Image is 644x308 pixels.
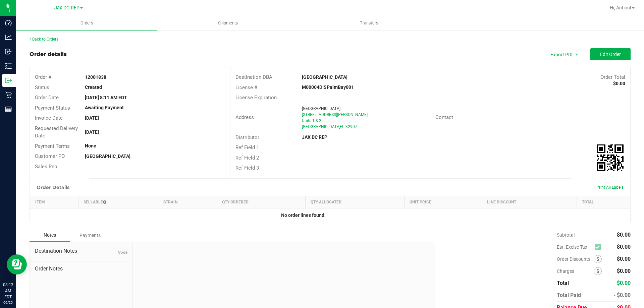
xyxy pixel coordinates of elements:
[35,265,127,273] span: Order Notes
[35,115,63,121] span: Invoice Date
[235,114,254,120] span: Address
[613,81,625,86] strong: $0.00
[597,144,624,171] qrcode: 12001838
[351,20,387,26] span: Transfers
[35,105,70,111] span: Payment Status
[35,143,70,149] span: Payment Terms
[5,63,12,69] inline-svg: Inventory
[299,16,440,30] a: Transfers
[590,48,631,60] button: Edit Order
[302,74,347,80] strong: [GEOGRAPHIC_DATA]
[85,74,106,80] strong: 12001838
[85,129,99,135] strong: [DATE]
[30,229,70,242] div: Notes
[345,124,357,129] span: 32907
[235,95,277,101] span: License Expiration
[302,124,340,129] span: [GEOGRAPHIC_DATA]
[482,196,577,208] th: Line Discount
[600,74,625,80] span: Order Total
[235,134,259,140] span: Distributor
[5,34,12,41] inline-svg: Analytics
[302,84,354,90] strong: M00004DISPalmBay001
[235,84,257,90] span: License #
[71,20,102,26] span: Orders
[557,292,581,298] span: Total Paid
[30,37,58,42] a: Back to Orders
[30,196,78,208] th: Item
[85,143,96,148] strong: None
[235,74,272,80] span: Destination DBA
[617,280,631,286] span: $0.00
[595,242,604,251] span: Calculate excise tax
[85,84,102,90] strong: Created
[235,155,259,161] span: Ref Field 2
[235,165,259,171] span: Ref Field 3
[610,5,631,10] span: Hi, Antion!
[557,244,592,250] span: Est. Excise Tax
[557,256,594,262] span: Order Discounts
[35,95,59,101] span: Order Date
[557,280,569,286] span: Total
[35,84,49,90] span: Status
[3,282,13,300] p: 08:13 AM EDT
[209,20,247,26] span: Shipments
[302,106,340,111] span: [GEOGRAPHIC_DATA]
[78,196,158,208] th: Sellable
[217,196,305,208] th: Qty Ordered
[5,48,12,55] inline-svg: Inbound
[35,247,127,255] span: Destination Notes
[302,112,368,117] span: [STREET_ADDRESS][PERSON_NAME]
[302,118,321,123] span: Units 1 & 2
[281,212,326,218] strong: No order lines found.
[435,114,453,120] span: Contact
[85,153,130,159] strong: [GEOGRAPHIC_DATA]
[37,185,69,190] h1: Order Details
[85,95,127,100] strong: [DATE] 8:11 AM EDT
[117,250,127,255] span: None
[35,125,78,139] span: Requested Delivery Date
[617,244,631,250] span: $0.00
[35,164,57,170] span: Sales Rep
[157,16,299,30] a: Shipments
[617,232,631,238] span: $0.00
[16,16,157,30] a: Orders
[543,48,584,60] li: Export PDF
[613,292,631,298] span: - $0.00
[5,19,12,26] inline-svg: Dashboard
[305,196,404,208] th: Qty Allocated
[577,196,630,208] th: Total
[7,254,27,274] iframe: Resource center
[557,232,575,238] span: Subtotal
[597,144,624,171] img: Scan me!
[302,134,327,140] strong: JAX DC REP
[557,268,594,274] span: Charges
[35,153,65,159] span: Customer PO
[600,52,621,57] span: Edit Order
[340,124,344,129] span: FL
[617,268,631,274] span: $0.00
[5,91,12,98] inline-svg: Retail
[235,144,259,150] span: Ref Field 1
[405,196,482,208] th: Unit Price
[85,115,99,121] strong: [DATE]
[85,105,124,110] strong: Awaiting Payment
[54,5,79,11] span: Jax DC REP
[3,300,13,305] p: 09/25
[596,185,624,190] span: Print All Labels
[617,256,631,262] span: $0.00
[5,106,12,113] inline-svg: Reports
[35,74,51,80] span: Order #
[339,124,340,129] span: ,
[5,77,12,84] inline-svg: Outbound
[30,50,67,58] div: Order details
[158,196,217,208] th: Strain
[70,229,110,241] div: Payments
